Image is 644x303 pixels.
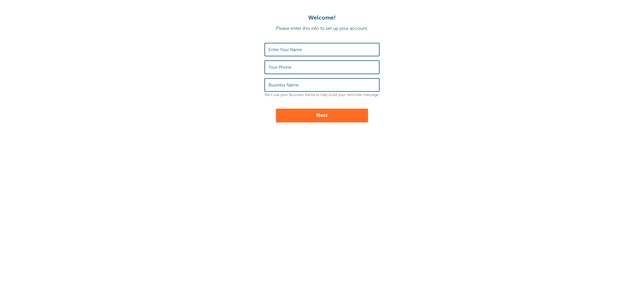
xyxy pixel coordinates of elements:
[268,65,291,70] label: Your Phone
[268,47,302,52] label: Enter Your Name
[276,109,368,122] button: Next
[264,93,380,97] p: We'll use your Business Name to help build your reminder message.
[6,14,638,21] h1: Welcome!
[268,83,298,88] label: Business Name
[6,26,638,31] p: Please enter this info to set up your account.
